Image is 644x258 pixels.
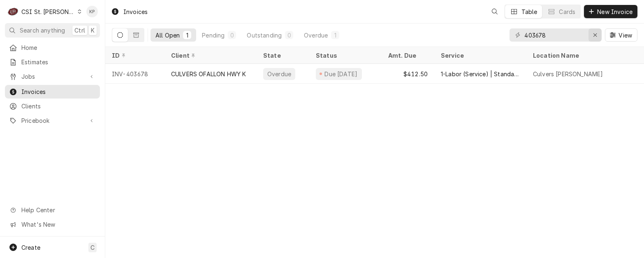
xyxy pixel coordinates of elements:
[5,85,100,99] a: Invoices
[74,26,85,35] span: Ctrl
[316,51,373,60] div: Status
[441,51,518,60] div: Service
[524,28,586,42] input: Keyword search
[584,5,637,18] button: New Invoice
[185,31,190,40] div: 1
[5,41,100,54] a: Home
[287,31,292,40] div: 0
[533,51,637,60] div: Location Name
[247,31,282,40] div: Outstanding
[86,6,98,17] div: Kym Parson's Avatar
[5,203,100,217] a: Go to Help Center
[7,6,19,17] div: C
[91,26,95,35] span: K
[21,244,40,251] span: Create
[21,206,95,214] span: Help Center
[21,220,95,229] span: What's New
[304,31,328,40] div: Overdue
[5,23,100,38] button: Search anythingCtrlK
[263,51,303,60] div: State
[533,70,603,78] div: Culvers [PERSON_NAME]
[5,55,100,69] a: Estimates
[333,31,338,40] div: 1
[488,5,501,18] button: Open search
[21,87,96,96] span: Invoices
[155,31,180,40] div: All Open
[229,31,234,40] div: 0
[5,114,100,127] a: Go to Pricebook
[202,31,225,40] div: Pending
[21,116,83,125] span: Pricebook
[266,70,292,78] div: Overdue
[171,70,246,78] div: CULVERS OFALLON HWY K
[105,64,164,84] div: INV-403678
[5,218,100,231] a: Go to What's New
[441,70,520,78] div: 1-Labor (Service) | Standard | Incurred
[617,31,634,40] span: View
[86,6,98,17] div: KP
[21,58,96,66] span: Estimates
[595,7,634,16] span: New Invoice
[21,102,96,110] span: Clients
[5,99,100,113] a: Clients
[388,51,426,60] div: Amt. Due
[20,26,65,35] span: Search anything
[559,7,575,16] div: Cards
[5,70,100,83] a: Go to Jobs
[112,51,156,60] div: ID
[588,28,602,42] button: Erase input
[90,243,95,252] span: C
[21,7,75,16] div: CSI St. [PERSON_NAME]
[382,64,434,84] div: $412.50
[605,28,637,42] button: View
[21,72,83,81] span: Jobs
[324,70,359,78] div: Due [DATE]
[21,43,96,52] span: Home
[7,6,19,17] div: CSI St. Louis's Avatar
[521,7,537,16] div: Table
[171,51,248,60] div: Client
